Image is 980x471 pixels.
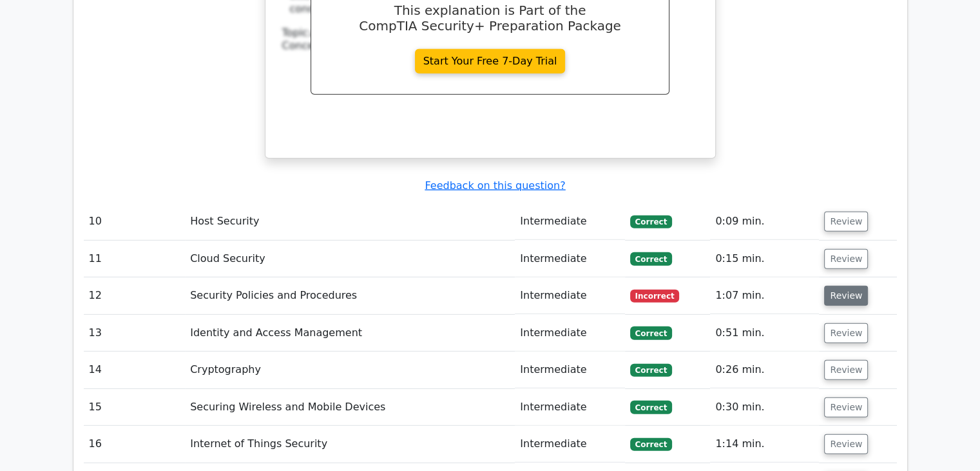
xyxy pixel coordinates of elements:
td: Intermediate [515,203,624,240]
td: 0:30 min. [710,389,819,426]
td: Internet of Things Security [185,426,515,463]
button: Review [824,249,868,269]
button: Review [824,434,868,454]
td: 0:09 min. [710,203,819,240]
td: Intermediate [515,352,624,388]
span: Correct [630,438,672,451]
td: Host Security [185,203,515,240]
td: 0:26 min. [710,352,819,388]
td: 1:14 min. [710,426,819,463]
span: Incorrect [630,290,680,303]
td: 11 [84,241,186,277]
td: 15 [84,389,186,426]
td: 14 [84,352,186,388]
span: Correct [630,215,672,228]
td: 1:07 min. [710,277,819,314]
td: Intermediate [515,389,624,426]
td: Intermediate [515,277,624,314]
td: Securing Wireless and Mobile Devices [185,389,515,426]
span: Correct [630,252,672,265]
span: Correct [630,364,672,377]
td: Intermediate [515,315,624,352]
td: Cloud Security [185,241,515,277]
a: Start Your Free 7-Day Trial [415,49,566,74]
button: Review [824,212,868,232]
td: Intermediate [515,426,624,463]
button: Review [824,397,868,417]
td: Security Policies and Procedures [185,277,515,314]
div: Topic: [282,26,698,40]
span: Correct [630,401,672,414]
td: 16 [84,426,186,463]
td: Cryptography [185,352,515,388]
td: Identity and Access Management [185,315,515,352]
button: Review [824,360,868,380]
td: 0:51 min. [710,315,819,352]
td: 13 [84,315,186,352]
td: 0:15 min. [710,241,819,277]
td: 12 [84,277,186,314]
span: Correct [630,326,672,339]
td: 10 [84,203,186,240]
td: Intermediate [515,241,624,277]
a: Feedback on this question? [425,179,565,192]
button: Review [824,323,868,343]
button: Review [824,286,868,306]
div: Concept: [282,39,698,53]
